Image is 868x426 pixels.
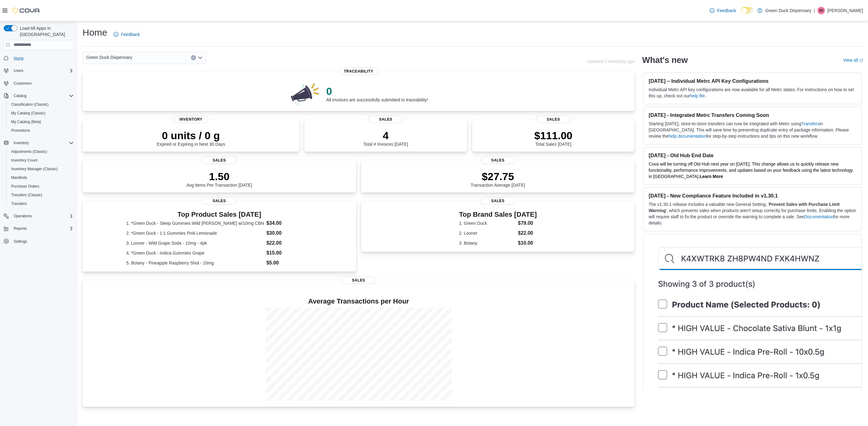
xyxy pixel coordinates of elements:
[1,79,76,88] button: Customers
[14,226,27,231] span: Reports
[11,212,34,220] button: Operations
[11,139,31,147] button: Inventory
[14,68,23,73] span: Users
[326,85,428,97] p: 0
[668,134,706,139] a: help documentation
[14,214,32,219] span: Operations
[9,148,50,155] a: Adjustments (Classic)
[801,121,820,126] a: Transfers
[186,170,252,183] p: 1.50
[11,139,74,147] span: Inventory
[9,174,29,181] a: Manifests
[6,199,76,208] button: Transfers
[111,28,142,41] a: Feedback
[6,100,76,109] button: Classification (Classic)
[9,183,42,190] a: Purchase Orders
[6,165,76,173] button: Inventory Manager (Classic)
[11,55,26,62] a: Home
[6,182,76,191] button: Purchase Orders
[1,66,76,75] button: Users
[11,102,49,107] span: Classification (Classic)
[534,129,573,147] div: Total Sales [DATE]
[11,237,74,245] span: Settings
[536,116,571,123] span: Sales
[363,129,408,142] p: 4
[11,92,74,100] span: Catalog
[11,67,26,74] button: Users
[765,7,812,14] p: Green Duck Dispensary
[1,91,76,100] button: Catalog
[480,157,515,164] span: Sales
[649,121,857,139] p: Starting [DATE], store-to-store transfers can now be integrated with Metrc using in [GEOGRAPHIC_D...
[9,200,74,207] span: Transfers
[266,239,312,247] dd: $22.00
[518,239,537,247] dd: $10.00
[649,78,857,84] h3: [DATE] – Individual Metrc API Key Configurations
[9,101,51,108] a: Classification (Classic)
[289,81,321,106] img: 0
[202,157,237,164] span: Sales
[1,224,76,233] button: Reports
[11,184,39,189] span: Purchase Orders
[157,129,225,147] div: Expired or Expiring in Next 30 Days
[11,128,30,133] span: Promotions
[11,80,34,87] a: Customers
[14,81,32,86] span: Customers
[126,230,264,236] dt: 2. *Green Duck - 1:1 Gummies Pink Lemonade
[649,152,857,158] h3: [DATE] - Old Hub End Date
[819,7,823,14] span: IM
[6,147,76,156] button: Adjustments (Classic)
[707,4,738,17] a: Feedback
[9,118,74,126] span: My Catalog (Beta)
[11,79,74,87] span: Customers
[700,174,723,179] a: Learn More
[9,118,44,126] a: My Catalog (Beta)
[649,201,857,226] p: The v1.30.1 release includes a valuable new General Setting, ' ', which prevents sales when produ...
[649,87,857,99] p: Individual Metrc API key configurations are now available for all Metrc states. For instructions ...
[471,170,525,188] div: Transaction Average [DATE]
[9,148,74,155] span: Adjustments (Classic)
[186,170,252,188] div: Avg Items Per Transaction [DATE]
[6,191,76,199] button: Transfers (Classic)
[202,197,237,205] span: Sales
[11,92,29,100] button: Catalog
[11,119,41,124] span: My Catalog (Beta)
[459,230,516,236] dt: 2. Looner
[266,259,312,267] dd: $5.00
[843,58,863,63] a: View allExternal link
[471,170,525,183] p: $27.75
[480,197,515,205] span: Sales
[11,193,42,197] span: Transfers (Classic)
[266,229,312,237] dd: $30.00
[1,212,76,220] button: Operations
[9,127,33,134] a: Promotions
[1,54,76,63] button: Home
[9,191,45,199] a: Transfers (Classic)
[9,109,48,117] a: My Catalog (Classic)
[11,212,74,220] span: Operations
[11,158,38,163] span: Inventory Count
[459,240,516,246] dt: 3. Botany
[126,260,264,266] dt: 5. Botany - Pineapple Raspberry Shot - 10mg
[1,139,76,147] button: Inventory
[87,298,630,305] h4: Average Transactions per Hour
[649,112,857,118] h3: [DATE] - Integrated Metrc Transfers Coming Soon
[11,225,29,232] button: Reports
[191,55,196,60] button: Clear input
[14,56,24,61] span: Home
[9,165,60,173] a: Inventory Manager (Classic)
[14,93,26,98] span: Catalog
[11,175,27,180] span: Manifests
[126,240,264,246] dt: 3. Looner - Wild Grape Soda - 10mg - 4pk
[587,59,635,64] p: Updated 3 minute(s) ago
[741,7,754,14] input: Dark Mode
[126,211,312,218] h3: Top Product Sales [DATE]
[11,201,27,206] span: Transfers
[6,109,76,118] button: My Catalog (Classic)
[14,140,29,145] span: Inventory
[9,191,74,199] span: Transfers (Classic)
[9,165,74,173] span: Inventory Manager (Classic)
[1,237,76,246] button: Settings
[534,129,573,142] p: $111.00
[11,111,46,116] span: My Catalog (Classic)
